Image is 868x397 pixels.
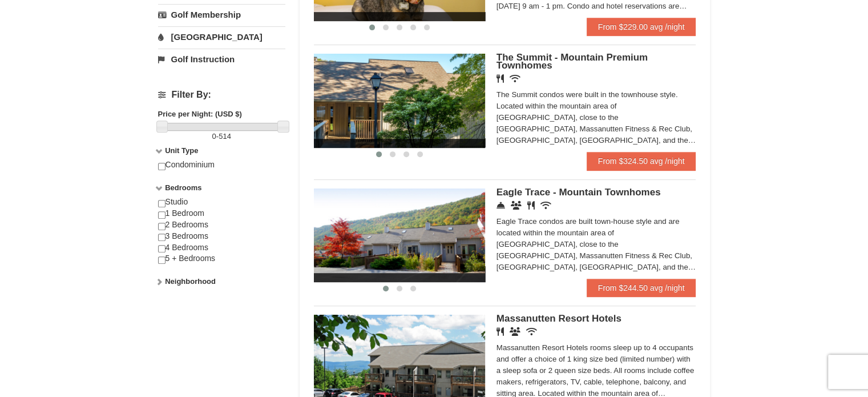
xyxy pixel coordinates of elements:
i: Concierge Desk [496,201,505,210]
i: Restaurant [527,201,535,210]
strong: Price per Night: (USD $) [158,110,242,118]
a: [GEOGRAPHIC_DATA] [158,26,285,47]
a: Golf Membership [158,4,285,25]
a: From $244.50 avg /night [587,279,696,297]
div: The Summit condos were built in the townhouse style. Located within the mountain area of [GEOGRAP... [496,89,696,146]
i: Restaurant [496,74,504,83]
a: Golf Instruction [158,49,285,70]
span: 0 [212,132,216,141]
a: From $229.00 avg /night [587,18,696,36]
i: Wireless Internet (free) [510,74,520,83]
div: Condominium [158,159,285,182]
label: - [158,131,285,142]
a: From $324.50 avg /night [587,152,696,170]
i: Conference Facilities [511,201,522,210]
span: 514 [219,132,231,141]
span: The Summit - Mountain Premium Townhomes [496,52,648,71]
i: Wireless Internet (free) [526,327,537,336]
span: Massanutten Resort Hotels [496,313,621,324]
i: Banquet Facilities [510,327,520,336]
strong: Unit Type [165,146,198,155]
h4: Filter By: [158,90,285,100]
div: Eagle Trace condos are built town-house style and are located within the mountain area of [GEOGRA... [496,216,696,273]
span: Eagle Trace - Mountain Townhomes [496,187,661,198]
i: Wireless Internet (free) [540,201,551,210]
strong: Bedrooms [165,183,201,192]
strong: Neighborhood [165,277,216,286]
i: Restaurant [496,327,504,336]
div: Studio 1 Bedroom 2 Bedrooms 3 Bedrooms 4 Bedrooms 5 + Bedrooms [158,197,285,276]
